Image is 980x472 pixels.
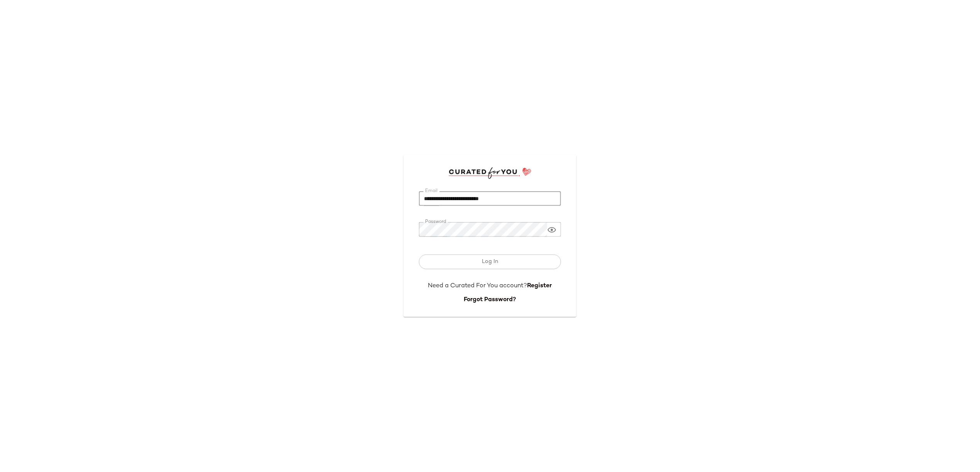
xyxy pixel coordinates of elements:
a: Forgot Password? [464,297,516,303]
a: Register [527,283,552,289]
img: cfy_login_logo.DGdB1djN.svg [449,167,532,179]
button: Log In [419,255,561,269]
span: Need a Curated For You account? [428,283,527,289]
span: Log In [482,259,498,265]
